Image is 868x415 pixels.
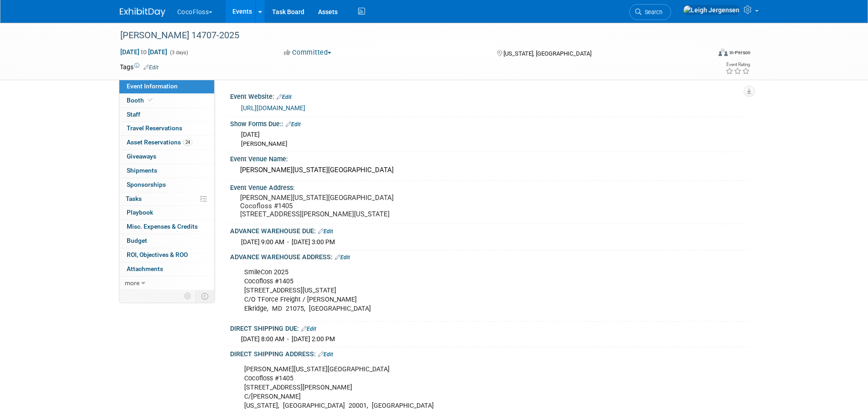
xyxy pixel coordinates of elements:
span: ROI, Objectives & ROO [127,251,188,258]
span: (3 days) [169,50,188,56]
div: In-Person [729,49,750,56]
span: Attachments [127,265,163,272]
a: Misc. Expenses & Credits [119,220,214,234]
span: [US_STATE], [GEOGRAPHIC_DATA] [503,50,591,57]
button: Committed [281,48,335,57]
img: ExhibitDay [120,8,165,17]
div: Event Rating [725,62,750,67]
span: Budget [127,237,147,244]
a: more [119,277,214,290]
td: Personalize Event Tab Strip [180,290,196,302]
a: Budget [119,234,214,248]
div: Event Website: [230,90,749,102]
pre: [PERSON_NAME][US_STATE][GEOGRAPHIC_DATA] Cocofloss #1405 [STREET_ADDRESS][PERSON_NAME][US_STATE] [240,194,436,218]
span: [DATE] [DATE] [120,48,168,56]
span: [DATE] 9:00 AM - [DATE] 3:00 PM [241,238,335,246]
a: Edit [144,64,159,71]
img: Leigh Jergensen [683,5,740,15]
a: Edit [335,254,350,261]
span: Search [642,9,663,15]
span: Sponsorships [127,181,166,188]
div: DIRECT SHIPPING ADDRESS: [230,347,749,359]
i: Booth reservation complete [148,97,153,102]
div: Event Venue Name: [230,152,749,164]
div: SmileCon 2025 Cocofloss #1405 [STREET_ADDRESS][US_STATE] C/O TForce Freight / [PERSON_NAME] Elkri... [238,263,648,318]
a: Event Information [119,80,214,93]
span: Misc. Expenses & Credits [127,223,198,230]
td: Toggle Event Tabs [195,290,214,302]
a: Asset Reservations24 [119,136,214,149]
a: Search [629,4,671,20]
span: Travel Reservations [127,124,182,132]
span: Event Information [127,82,178,90]
div: [PERSON_NAME][US_STATE][GEOGRAPHIC_DATA] Cocofloss #1405 [STREET_ADDRESS][PERSON_NAME] C/[PERSON_... [238,360,648,415]
div: [PERSON_NAME] 14707-2025 [117,27,697,44]
div: Show Forms Due:: [230,117,749,129]
span: Playbook [127,209,153,216]
a: Giveaways [119,150,214,164]
span: Staff [127,111,140,118]
span: [DATE] 8:00 AM - [DATE] 2:00 PM [241,335,335,343]
div: Event Format [657,47,751,61]
img: Format-Inperson.png [719,49,728,56]
span: Giveaways [127,153,156,160]
span: more [125,279,139,287]
a: Edit [318,228,333,235]
a: Attachments [119,262,214,276]
a: Tasks [119,192,214,206]
a: Playbook [119,206,214,220]
span: to [139,48,148,56]
a: Travel Reservations [119,122,214,135]
div: Event Venue Address: [230,181,749,192]
a: ROI, Objectives & ROO [119,248,214,262]
a: Edit [286,121,301,128]
a: Booth [119,94,214,108]
a: Staff [119,108,214,122]
a: Shipments [119,164,214,178]
div: ADVANCE WAREHOUSE ADDRESS: [230,250,749,262]
span: [DATE] [241,131,260,138]
td: Tags [120,62,159,72]
span: Booth [127,97,154,104]
span: 24 [183,139,192,146]
span: Tasks [126,195,142,202]
a: Edit [277,94,292,100]
div: [PERSON_NAME] [241,140,742,149]
a: Edit [318,351,333,358]
a: [URL][DOMAIN_NAME] [241,104,305,112]
span: Shipments [127,167,157,174]
span: Asset Reservations [127,138,192,146]
div: DIRECT SHIPPING DUE: [230,322,749,333]
div: ADVANCE WAREHOUSE DUE: [230,224,749,236]
a: Sponsorships [119,178,214,192]
a: Edit [301,326,316,332]
div: [PERSON_NAME][US_STATE][GEOGRAPHIC_DATA] [237,163,742,177]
